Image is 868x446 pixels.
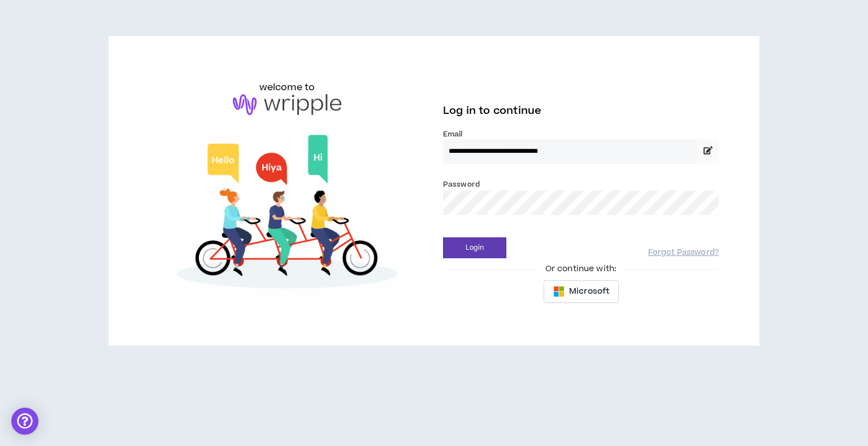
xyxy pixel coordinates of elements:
img: logo-brand.png [233,94,341,116]
h6: welcome to [259,81,315,94]
span: Microsoft [569,285,609,298]
button: Login [443,237,506,258]
span: Or continue with: [537,263,624,275]
button: Microsoft [544,280,619,303]
a: Forgot Password? [648,248,719,258]
label: Email [443,129,719,139]
label: Password [443,179,480,189]
span: Log in to continue [443,104,541,118]
img: Welcome to Wripple [149,126,425,301]
div: Open Intercom Messenger [11,408,38,435]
